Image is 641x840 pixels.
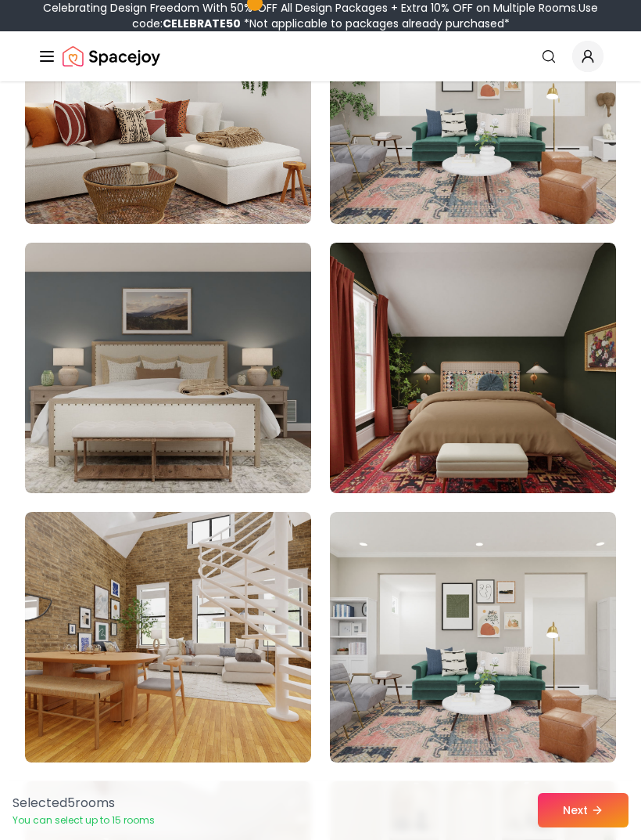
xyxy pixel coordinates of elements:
[330,512,616,762] img: Room room-22
[330,243,616,493] img: Room room-20
[538,793,628,827] button: Next
[163,16,241,31] b: CELEBRATE50
[25,512,311,762] img: Room room-21
[63,41,160,72] a: Spacejoy
[25,243,311,493] img: Room room-19
[38,31,603,81] nav: Global
[13,794,155,813] p: Selected 5 room s
[241,16,510,31] span: *Not applicable to packages already purchased*
[13,814,155,827] p: You can select up to 15 rooms
[63,41,160,72] img: Spacejoy Logo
